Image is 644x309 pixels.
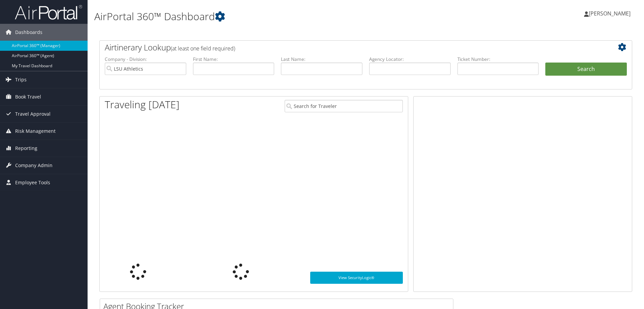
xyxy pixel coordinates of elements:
label: Last Name: [281,56,362,63]
span: Trips [15,71,27,88]
a: [PERSON_NAME] [584,3,637,24]
span: Reporting [15,140,37,157]
a: View SecurityLogic® [310,272,403,284]
h2: Airtinerary Lookup [105,42,582,53]
span: Risk Management [15,123,56,140]
span: Company Admin [15,157,53,174]
span: Book Travel [15,88,41,105]
span: Dashboards [15,24,42,41]
label: First Name: [193,56,275,63]
label: Company - Division: [105,56,186,63]
h1: Traveling [DATE] [105,98,180,112]
span: Travel Approval [15,106,51,122]
span: Employee Tools [15,174,50,191]
label: Ticket Number: [457,56,539,63]
button: Search [545,63,627,76]
label: Agency Locator: [369,56,451,63]
h1: AirPortal 360™ Dashboard [94,9,456,24]
input: Search for Traveler [285,100,403,112]
span: (at least one field required) [171,45,235,52]
span: [PERSON_NAME] [589,10,631,17]
img: airportal-logo.png [15,4,82,20]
